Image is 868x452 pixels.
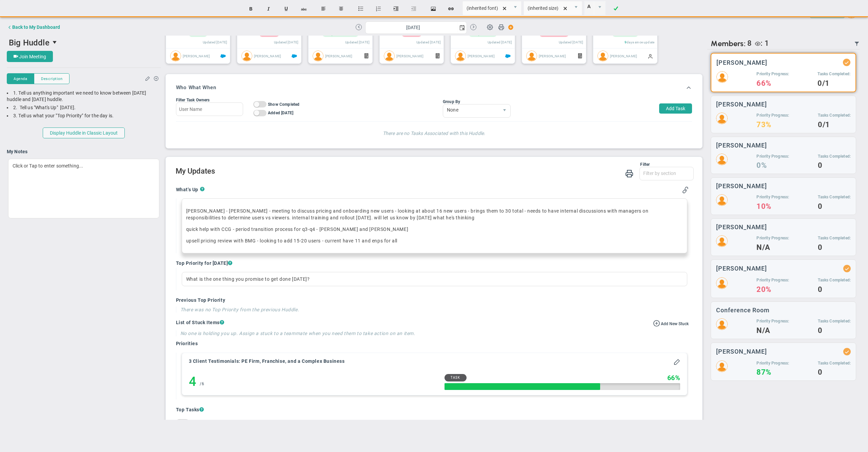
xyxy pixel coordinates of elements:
h4: N/A [756,244,789,251]
button: Add New Stuck [653,319,689,327]
h4: There was no Top Priority from the previous Huddle. [180,307,689,313]
span: days since update [627,40,654,44]
button: Strikethrough [296,2,312,15]
button: Agenda [7,73,34,84]
button: Join Meeting [7,51,53,62]
img: 196338.Person.photo [716,360,728,372]
h4: Top Tasks [176,406,689,413]
h4: 66% [756,80,789,86]
h4: 0 [818,244,851,251]
span: [PERSON_NAME] [183,54,210,58]
h5: Priority Progress: [756,154,789,159]
div: Updated Status [845,349,849,354]
h4: No one is holding you up. Assign a stuck to a teammate when you need them to take action on an item. [180,330,689,336]
button: Insert ordered list [370,2,387,15]
h3: Conference Room [716,307,770,313]
span: Added [DATE] [268,111,293,115]
span: [PERSON_NAME] [539,54,566,58]
span: Join Meeting [19,54,46,59]
p: quick help with CCG - period transition process for q3-q4 - [PERSON_NAME] and [PERSON_NAME] [186,226,683,233]
h5: Priority Progress: [756,113,789,118]
a: Done! [608,2,624,15]
h4: 0 [818,162,851,169]
button: Insert hyperlink [443,2,459,15]
h4: There are no Tasks Associated with this Huddle. [183,129,686,136]
img: 48978.Person.photo [716,71,728,83]
span: Big Huddle [9,38,50,47]
h4: 3 Client Testimonials: PE Firm, Franchise, and a Complex Business [189,358,345,364]
h5: Priority Progress: [756,71,789,77]
span: 1 [765,39,769,47]
span: select [570,1,582,15]
button: Align text left [315,2,332,15]
span: Formula Driven [578,51,581,61]
h5: Priority Progress: [756,277,789,283]
h4: 0 [818,287,851,293]
span: Manually Updated [647,53,653,59]
img: 193898.Person.photo [716,277,728,289]
button: Back to My Dashboard [7,20,60,34]
h5: Tasks Completed: [818,277,851,283]
button: Italic [260,2,277,15]
h4: 0% [756,162,789,169]
span: Huddle Settings [484,20,496,33]
span: Add New Stuck [661,321,689,326]
span: select [457,22,467,34]
span: 3. Tell us what your "Top Priority" for the day is. [13,113,114,118]
input: Filter by section [640,167,693,179]
div: Updated Status [844,60,849,65]
img: 50429.Person.photo [716,235,728,247]
h5: Tasks Completed: [818,318,851,324]
span: Filter Updated Members [854,41,860,46]
span: Updated [DATE] [558,40,583,44]
span: [PERSON_NAME] [254,54,281,58]
span: : [761,39,763,47]
h4: 10% [756,203,789,210]
h3: [PERSON_NAME] [716,101,767,107]
h4: What's Up [176,186,200,193]
span: Updated [DATE] [274,40,298,44]
div: 2. Tell us "What's Up" [DATE]. [7,104,161,111]
h5: Priority Progress: [756,194,789,200]
h5: Tasks Completed: [818,154,851,159]
div: Click or Tap to enter something... [8,159,159,218]
h4: N/A [756,328,789,334]
div: Erik Frank is a Viewer. [752,39,769,48]
span: select [594,1,605,15]
p: [PERSON_NAME] - [PERSON_NAME] - meeting to discuss pricing and onboarding new users - looking at ... [186,208,683,221]
h4: 87% [756,369,789,375]
img: 53178.Person.photo [716,113,728,124]
span: 9 [625,40,627,44]
div: 1. Tell us anything important we need to know between [DATE] huddle and [DATE] huddle. [7,90,161,103]
div: Updated Status [845,266,849,271]
h5: Priority Progress: [756,318,789,324]
img: 43107.Person.photo [716,154,728,165]
button: Underline [278,2,294,15]
span: Task [451,376,460,379]
span: 8 [747,39,752,48]
span: Description [41,76,62,82]
h5: Priority Progress: [756,235,789,241]
h4: List of Stuck Items [176,319,689,326]
div: 6 [200,378,204,390]
span: Print My Huddle Updates [625,169,633,177]
h4: Top Priority for [DATE] [176,260,689,266]
h4: Previous Top Priority [176,297,689,303]
span: Updated [DATE] [416,40,440,44]
div: Filter [176,162,650,167]
h4: 0 [818,369,851,375]
img: Doug Walner [170,51,181,61]
img: Eugene Terk [313,51,323,61]
h5: Tasks Completed: [818,360,851,366]
span: [PERSON_NAME] [325,54,352,58]
span: select [50,37,61,48]
span: 66 [667,374,675,381]
img: Hannah Dogru [455,51,466,61]
span: Updated [DATE] [202,40,227,44]
button: Insert unordered list [353,2,369,15]
span: Updated [DATE] [487,40,512,44]
span: Members: [711,39,745,48]
button: Bold [243,2,259,15]
h3: [PERSON_NAME] [716,142,767,149]
h3: Who What When [176,84,216,91]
